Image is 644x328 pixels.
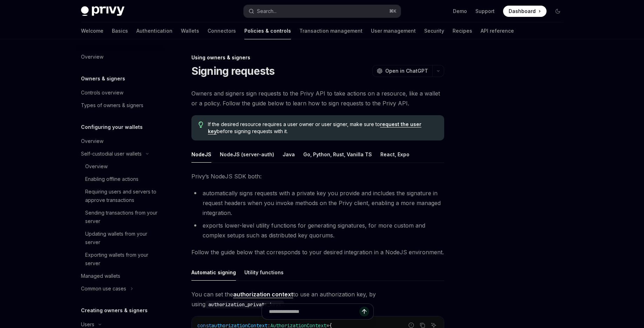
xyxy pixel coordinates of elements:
a: Demo [453,8,467,15]
h5: Owners & signers [81,74,125,83]
a: API reference [481,22,514,39]
div: Overview [81,53,103,61]
div: Overview [81,137,103,145]
img: dark logo [81,6,124,16]
a: Managed wallets [75,270,165,282]
button: NodeJS (server-auth) [220,146,274,163]
span: Open in ChatGPT [385,67,428,74]
a: Welcome [81,22,103,39]
a: Policies & controls [244,22,291,39]
a: Transaction management [299,22,362,39]
a: Types of owners & signers [75,99,165,112]
button: Utility functions [244,264,284,281]
h1: Signing requests [191,65,275,77]
div: Using owners & signers [191,54,444,61]
span: ⌘ K [389,8,396,14]
div: Overview [85,162,108,171]
a: authorization context [233,291,293,298]
button: Toggle dark mode [552,6,563,17]
a: Overview [75,135,165,147]
a: Basics [112,22,128,39]
a: Overview [75,160,165,173]
a: Connectors [208,22,236,39]
div: Search... [257,7,277,15]
button: Toggle Common use cases section [75,282,165,295]
div: Enabling offline actions [85,175,138,183]
button: Automatic signing [191,264,236,281]
a: Sending transactions from your server [75,206,165,228]
a: Authentication [136,22,172,39]
a: Enabling offline actions [75,173,165,185]
a: Controls overview [75,86,165,99]
a: Support [475,8,495,15]
svg: Tip [198,122,203,128]
button: React, Expo [380,146,409,163]
a: Dashboard [503,6,547,17]
input: Ask a question... [269,304,359,319]
button: Open in ChatGPT [372,65,432,77]
a: Overview [75,51,165,63]
div: Common use cases [81,284,126,293]
h5: Configuring your wallets [81,123,143,131]
button: Go, Python, Rust, Vanilla TS [303,146,372,163]
li: automatically signs requests with a private key you provide and includes the signature in request... [191,188,444,218]
button: NodeJS [191,146,211,163]
button: Send message [359,307,369,316]
span: Dashboard [509,8,536,15]
div: Types of owners & signers [81,101,143,110]
button: Java [283,146,295,163]
div: Updating wallets from your server [85,230,161,247]
div: Controls overview [81,88,123,97]
div: Sending transactions from your server [85,209,161,225]
a: Exporting wallets from your server [75,249,165,270]
h5: Creating owners & signers [81,306,148,315]
div: Requiring users and servers to approve transactions [85,188,161,204]
a: Updating wallets from your server [75,228,165,249]
a: Recipes [453,22,472,39]
div: Exporting wallets from your server [85,251,161,268]
div: Managed wallets [81,272,120,280]
code: authorization_private_keys [205,301,284,308]
span: You can set the to use an authorization key, by using . [191,289,444,309]
button: Toggle Self-custodial user wallets section [75,147,165,160]
button: Open search [244,5,401,18]
li: exports lower-level utility functions for generating signatures, for more custom and complex setu... [191,221,444,240]
div: Self-custodial user wallets [81,150,142,158]
span: Owners and signers sign requests to the Privy API to take actions on a resource, like a wallet or... [191,88,444,108]
span: Privy’s NodeJS SDK both: [191,171,444,181]
a: Security [424,22,444,39]
a: User management [371,22,416,39]
span: If the desired resource requires a user owner or user signer, make sure to before signing request... [208,121,437,135]
a: Requiring users and servers to approve transactions [75,185,165,206]
a: Wallets [181,22,199,39]
span: Follow the guide below that corresponds to your desired integration in a NodeJS environment. [191,247,444,257]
